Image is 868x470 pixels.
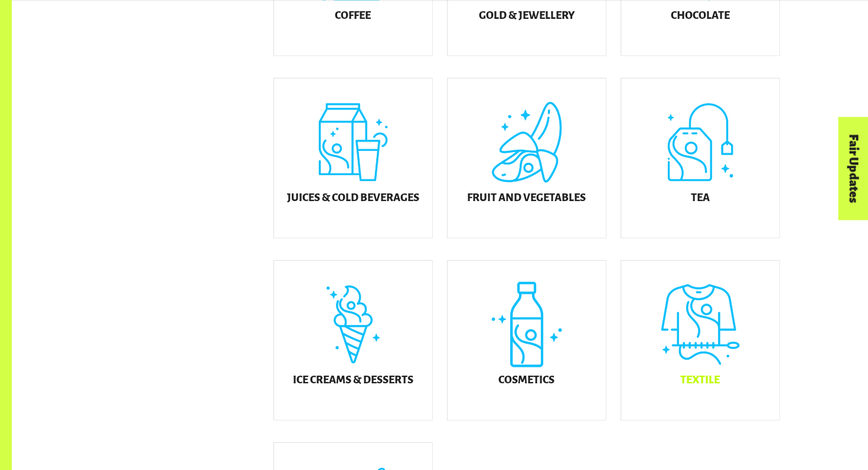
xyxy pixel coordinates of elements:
h5: Juices & Cold Beverages [287,192,419,204]
a: Juices & Cold Beverages [273,78,433,238]
h5: Coffee [335,10,371,22]
a: Cosmetics [447,260,606,420]
h5: Cosmetics [498,374,554,386]
a: Ice Creams & Desserts [273,260,433,420]
h5: Textile [680,374,720,386]
h5: Chocolate [671,10,730,22]
h5: Tea [691,192,710,204]
a: Tea [621,78,780,238]
h5: Fruit and Vegetables [467,192,586,204]
h5: Ice Creams & Desserts [293,374,413,386]
a: Fruit and Vegetables [447,78,606,238]
h5: Gold & Jewellery [479,10,575,22]
a: Textile [621,260,780,420]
